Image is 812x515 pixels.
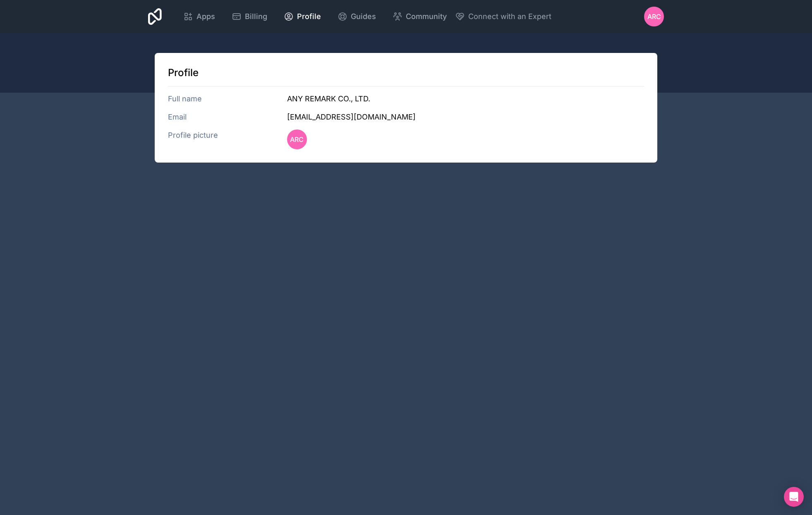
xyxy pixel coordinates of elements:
[277,7,328,26] a: Profile
[455,11,551,22] button: Connect with an Expert
[168,129,287,149] h3: Profile picture
[196,11,215,22] span: Apps
[351,11,376,22] span: Guides
[245,11,267,22] span: Billing
[168,93,287,105] h3: Full name
[784,487,804,507] div: Open Intercom Messenger
[177,7,222,26] a: Apps
[287,93,644,105] h3: ANY REMARK CO., LTD.
[168,111,287,123] h3: Email
[468,11,551,22] span: Connect with an Expert
[225,7,274,26] a: Billing
[406,11,447,22] span: Community
[297,11,321,22] span: Profile
[287,111,644,123] h3: [EMAIL_ADDRESS][DOMAIN_NAME]
[386,7,453,26] a: Community
[647,12,661,22] span: ARC
[290,134,304,144] span: ARC
[331,7,383,26] a: Guides
[168,66,644,79] h1: Profile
